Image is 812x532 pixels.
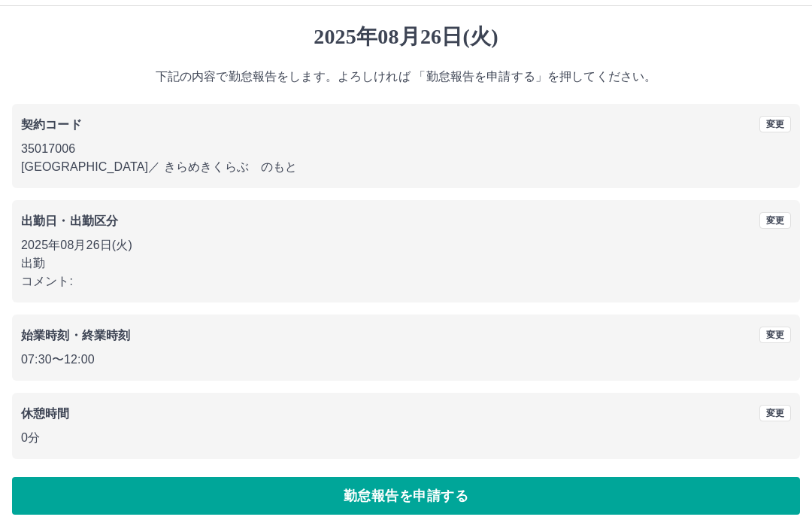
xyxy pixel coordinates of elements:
[21,254,791,272] p: 出勤
[21,118,82,131] b: 契約コード
[21,236,791,254] p: 2025年08月26日(火)
[21,351,791,369] p: 07:30 〜 12:00
[759,116,791,132] button: 変更
[12,68,800,86] p: 下記の内容で勤怠報告をします。よろしければ 「勤怠報告を申請する」を押してください。
[21,429,791,447] p: 0分
[12,477,800,515] button: 勤怠報告を申請する
[21,140,791,158] p: 35017006
[21,214,118,227] b: 出勤日・出勤区分
[12,24,800,50] h1: 2025年08月26日(火)
[759,327,791,343] button: 変更
[759,212,791,229] button: 変更
[21,272,791,290] p: コメント:
[21,158,791,176] p: [GEOGRAPHIC_DATA] ／ きらめきくらぶ のもと
[759,405,791,421] button: 変更
[21,329,130,342] b: 始業時刻・終業時刻
[21,407,70,420] b: 休憩時間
